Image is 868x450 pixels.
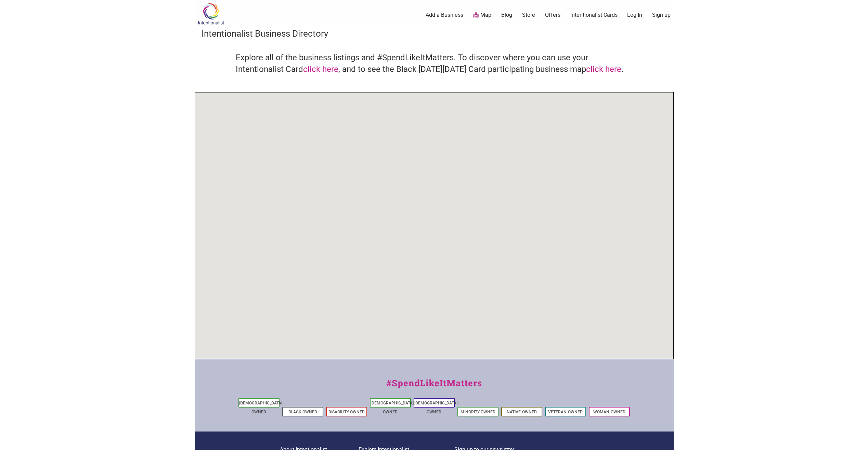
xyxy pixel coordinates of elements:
a: Minority-Owned [461,410,495,414]
a: Add a Business [426,11,463,19]
a: Log In [627,11,642,19]
h3: Intentionalist Business Directory [202,27,667,40]
a: Black-Owned [288,410,317,414]
a: Sign up [652,11,671,19]
a: Veteran-Owned [548,410,583,414]
a: Intentionalist Cards [570,11,618,19]
a: Store [522,11,535,19]
a: [DEMOGRAPHIC_DATA]-Owned [371,401,415,414]
img: Intentionalist [195,3,227,25]
a: Disability-Owned [328,410,365,414]
a: Native-Owned [507,410,537,414]
div: #SpendLikeItMatters [195,376,674,397]
a: Woman-Owned [593,410,625,414]
a: Blog [501,11,512,19]
a: click here [303,64,338,74]
a: Offers [545,11,560,19]
a: click here [586,64,621,74]
h4: Explore all of the business listings and #SpendLikeItMatters. To discover where you can use your ... [236,52,633,75]
a: Map [473,11,491,19]
a: [DEMOGRAPHIC_DATA]-Owned [414,401,459,414]
a: [DEMOGRAPHIC_DATA]-Owned [239,401,284,414]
